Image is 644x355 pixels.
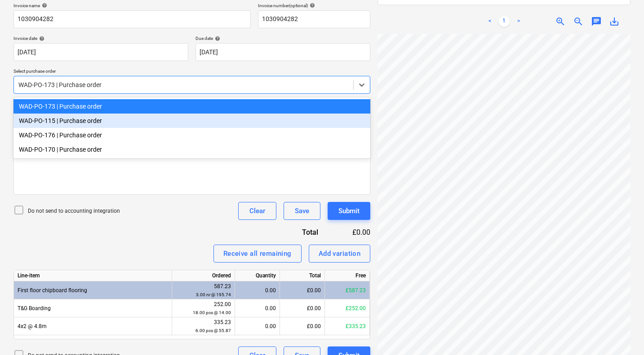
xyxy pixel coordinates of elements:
div: Free [325,270,370,281]
span: zoom_in [555,16,566,27]
div: WAD-PO-170 | Purchase order [13,142,370,157]
div: Total [253,227,333,237]
button: Add variation [309,245,371,263]
div: 4x2 @ 4.8m [14,317,172,335]
span: help [213,36,220,41]
div: WAD-PO-115 | Purchase order [13,114,370,128]
span: help [37,36,44,41]
div: Line-item [14,270,172,281]
div: Ordered [172,270,235,281]
span: zoom_out [573,16,584,27]
small: 3.00 nr @ 195.74 [196,292,231,297]
div: 0.00 [239,299,276,317]
button: Clear [238,202,276,220]
div: Due date [195,35,370,41]
div: Clear [249,205,265,217]
p: Do not send to accounting integration [28,207,120,215]
span: help [308,3,315,8]
span: chat [591,16,602,27]
div: Invoice name [13,3,251,9]
div: 587.23 [176,282,231,299]
div: Save [295,205,309,217]
div: Submit [338,205,360,217]
div: Quantity [235,270,280,281]
span: help [40,3,47,8]
input: Invoice number [258,10,370,28]
a: Previous page [484,16,495,27]
button: Submit [328,202,370,220]
div: 0.00 [239,317,276,335]
div: £587.23 [325,281,370,299]
div: £0.00 [333,227,370,237]
div: £335.23 [325,317,370,335]
span: First floor chipboard flooring [18,287,87,294]
iframe: Chat Widget [599,312,644,355]
div: Invoice date [13,35,188,41]
p: Select purchase order [13,68,370,76]
div: £0.00 [280,299,325,317]
div: Invoice number (optional) [258,3,370,9]
div: £252.00 [325,299,370,317]
a: Next page [513,16,524,27]
div: Add variation [319,248,361,259]
input: Invoice name [13,10,251,28]
div: 0.00 [239,281,276,299]
small: 18.00 pcs @ 14.00 [193,310,231,315]
button: Receive all remaining [213,245,302,263]
div: T&G Boarding [14,299,172,317]
input: Due date not specified [195,43,370,61]
div: WAD-PO-173 | Purchase order [13,99,370,114]
div: 252.00 [176,300,231,317]
div: £0.00 [280,281,325,299]
small: 6.00 pcs @ 55.87 [195,328,231,333]
a: Page 1 is your current page [499,16,510,27]
span: save_alt [609,16,620,27]
button: Save [284,202,320,220]
div: WAD-PO-176 | Purchase order [13,128,370,142]
div: Receive all remaining [223,248,292,259]
div: 335.23 [176,318,231,335]
div: Total [280,270,325,281]
div: £0.00 [280,317,325,335]
input: Invoice date not specified [13,43,188,61]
